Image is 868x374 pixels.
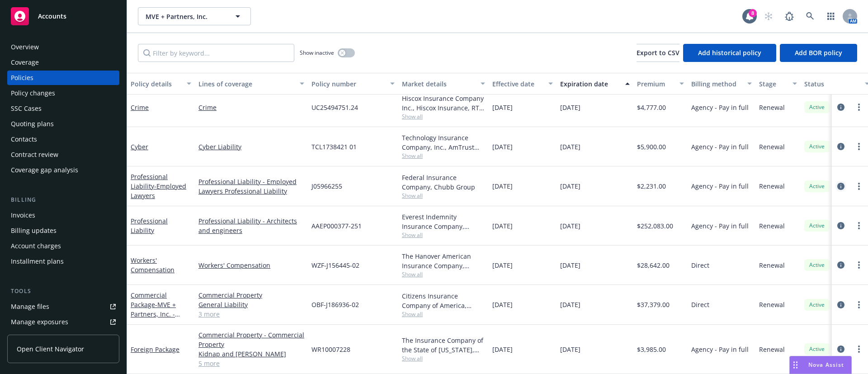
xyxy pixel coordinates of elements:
button: Nova Assist [789,356,852,374]
span: $5,900.00 [637,142,666,151]
a: Cyber [131,142,148,151]
div: Billing method [691,79,742,89]
a: Manage files [7,299,119,314]
div: Quoting plans [11,117,54,131]
span: Agency - Pay in full [691,103,749,112]
div: Coverage [11,55,39,70]
button: Market details [398,73,489,95]
a: Kidnap and [PERSON_NAME] [198,349,304,359]
span: Renewal [759,181,785,191]
a: Overview [7,40,119,54]
a: Installment plans [7,254,119,269]
a: Professional Liability - Architects and engineers [198,216,304,235]
span: Active [808,345,826,353]
div: Drag to move [790,356,801,374]
span: OBF-J186936-02 [311,300,359,309]
a: more [854,141,864,152]
div: Contract review [11,147,58,162]
a: Quoting plans [7,117,119,131]
span: Active [808,182,826,190]
a: Crime [131,103,149,112]
span: Renewal [759,142,785,151]
span: Show all [402,355,485,362]
span: - MVE + Partners, Inc. - Commercial Package [131,300,180,337]
span: [DATE] [560,345,580,354]
div: Hiscox Insurance Company Inc., Hiscox Insurance, RT Specialty Insurance Services, LLC (RSG Specia... [402,94,485,113]
span: Active [808,142,826,151]
span: Renewal [759,260,785,270]
button: Effective date [489,73,557,95]
span: TCL1738421 01 [311,142,357,151]
span: Agency - Pay in full [691,221,749,231]
a: Workers' Compensation [131,256,175,274]
span: [DATE] [560,181,580,191]
span: [DATE] [560,260,580,270]
span: - Employed Lawyers [131,182,186,200]
span: Direct [691,260,709,270]
a: Accounts [7,4,119,29]
div: Expiration date [560,79,620,89]
div: Stage [759,79,787,89]
a: Professional Liability [131,217,168,235]
div: Citizens Insurance Company of America, Hanover Insurance Group [402,291,485,310]
div: The Hanover American Insurance Company, Hanover Insurance Group [402,251,485,270]
span: Active [808,222,826,230]
span: Direct [691,300,709,309]
div: Manage files [11,299,49,314]
button: Add BOR policy [780,44,857,62]
a: Coverage gap analysis [7,163,119,177]
a: circleInformation [835,102,846,113]
span: Active [808,103,826,111]
a: Contract review [7,147,119,162]
a: Manage exposures [7,315,119,329]
button: Stage [755,73,801,95]
span: Show inactive [300,49,334,57]
span: [DATE] [560,103,580,112]
div: Lines of coverage [198,79,294,89]
a: Professional Liability [131,172,186,200]
a: circleInformation [835,299,846,310]
span: $4,777.00 [637,103,666,112]
span: [DATE] [492,142,513,151]
div: Overview [11,40,39,54]
span: [DATE] [492,260,513,270]
input: Filter by keyword... [138,44,294,62]
span: Show all [402,231,485,239]
a: Invoices [7,208,119,223]
button: Premium [633,73,688,95]
span: $28,642.00 [637,260,670,270]
span: [DATE] [492,221,513,231]
span: WZF-J156445-02 [311,260,359,270]
button: Policy number [308,73,398,95]
span: Agency - Pay in full [691,181,749,191]
span: $3,985.00 [637,345,666,354]
a: 5 more [198,359,304,368]
a: more [854,299,864,310]
span: Renewal [759,345,785,354]
button: Lines of coverage [195,73,308,95]
a: General Liability [198,300,304,309]
button: Add historical policy [683,44,776,62]
div: Policy details [131,79,181,89]
span: Active [808,261,826,269]
span: Show all [402,310,485,318]
div: Tools [7,287,119,296]
span: $37,379.00 [637,300,670,309]
span: UC25494751.24 [311,103,358,112]
div: Policies [11,71,33,85]
a: Commercial Package [131,291,176,337]
span: Renewal [759,300,785,309]
span: Nova Assist [808,361,844,369]
a: Commercial Property [198,290,304,300]
a: Search [801,7,819,25]
a: 3 more [198,309,304,319]
span: Open Client Navigator [17,344,84,354]
a: Commercial Property - Commercial Property [198,330,304,349]
span: Agency - Pay in full [691,345,749,354]
span: Renewal [759,103,785,112]
span: Export to CSV [637,48,679,57]
div: Invoices [11,208,35,223]
a: Foreign Package [131,345,179,354]
div: SSC Cases [11,101,42,116]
